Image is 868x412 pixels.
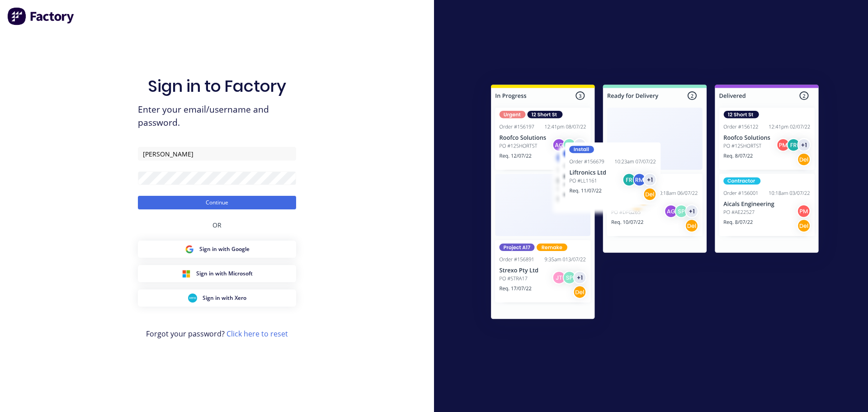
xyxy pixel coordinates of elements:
[188,294,197,303] img: Xero Sign in
[138,241,296,258] button: Google Sign inSign in with Google
[148,76,286,96] h1: Sign in to Factory
[138,289,296,307] button: Xero Sign inSign in with Xero
[212,209,222,241] div: OR
[138,196,296,209] button: Continue
[138,103,296,129] span: Enter your email/username and password.
[203,294,246,302] span: Sign in with Xero
[185,245,194,254] img: Google Sign in
[138,265,296,282] button: Microsoft Sign inSign in with Microsoft
[471,66,839,341] img: Sign in
[182,269,191,278] img: Microsoft Sign in
[7,7,75,25] img: Factory
[226,329,288,339] a: Click here to reset
[138,147,296,161] input: Email/Username
[196,270,253,278] span: Sign in with Microsoft
[199,245,250,253] span: Sign in with Google
[146,328,288,339] span: Forgot your password?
